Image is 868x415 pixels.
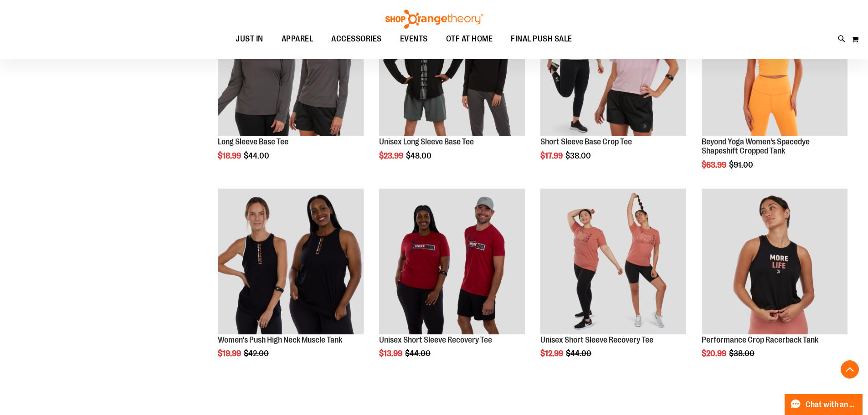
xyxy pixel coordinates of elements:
span: OTF AT HOME [446,29,493,49]
span: EVENTS [400,29,428,49]
span: $44.00 [244,151,271,160]
span: $13.99 [379,349,404,358]
a: OTF AT HOME [437,29,502,50]
span: FINAL PUSH SALE [511,29,572,49]
span: $44.00 [566,349,593,358]
img: Product image for Performance Crop Racerback Tank [702,189,847,334]
img: Shop Orangetheory [384,10,484,29]
span: $19.99 [218,349,242,358]
span: ACCESSORIES [331,29,382,49]
a: Product image for Unisex SS Recovery Tee [379,189,525,336]
a: Short Sleeve Base Crop Tee [540,137,632,146]
div: product [536,184,691,382]
span: Chat with an Expert [806,400,857,409]
span: $20.99 [702,349,728,358]
div: product [697,184,852,382]
span: $63.99 [702,160,728,169]
a: APPAREL [272,29,323,49]
span: $23.99 [379,151,405,160]
span: APPAREL [282,29,313,49]
img: Product image for Unisex SS Recovery Tee [379,189,525,334]
a: Long Sleeve Base Tee [218,137,288,146]
span: $12.99 [540,349,565,358]
span: $42.00 [244,349,270,358]
span: JUST IN [236,29,263,49]
a: ACCESSORIES [322,29,391,50]
a: Beyond Yoga Women's Spacedye Shapeshift Cropped Tank [702,137,810,155]
span: $48.00 [406,151,433,160]
a: Product image for Push High Neck Muscle Tank [218,189,364,336]
a: Women's Push High Neck Muscle Tank [218,335,342,344]
span: $91.00 [729,160,755,169]
a: Product image for Performance Crop Racerback Tank [702,189,847,336]
span: $17.99 [540,151,564,160]
span: $18.99 [218,151,242,160]
a: Unisex Short Sleeve Recovery Tee [540,335,653,344]
img: Product image for Push High Neck Muscle Tank [218,189,364,334]
a: Unisex Long Sleeve Base Tee [379,137,474,146]
button: Chat with an Expert [785,394,863,415]
span: $38.00 [565,151,592,160]
a: EVENTS [391,29,437,50]
span: $38.00 [729,349,756,358]
a: JUST IN [226,29,272,50]
div: product [375,184,529,382]
a: Performance Crop Racerback Tank [702,335,818,344]
a: Product image for Unisex Short Sleeve Recovery Tee [540,189,686,336]
span: $44.00 [405,349,432,358]
button: Back To Top [841,360,859,379]
a: Unisex Short Sleeve Recovery Tee [379,335,492,344]
div: product [213,184,368,382]
a: FINAL PUSH SALE [502,29,581,50]
img: Product image for Unisex Short Sleeve Recovery Tee [540,189,686,334]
